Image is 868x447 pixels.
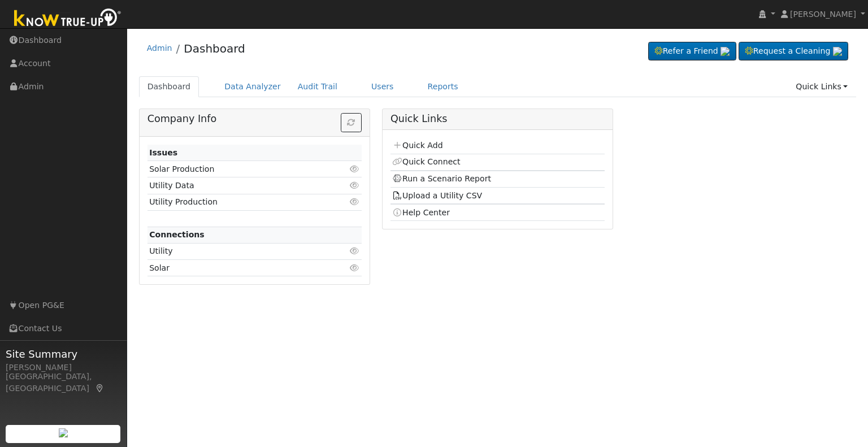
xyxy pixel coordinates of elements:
i: Click to view [350,264,360,272]
img: Know True-Up [8,6,127,32]
td: Utility Data [147,177,327,194]
span: Site Summary [6,346,121,362]
a: Admin [147,44,172,53]
td: Utility [147,243,327,259]
a: Audit Trail [289,76,346,97]
a: Dashboard [184,42,245,55]
img: retrieve [833,47,842,56]
a: Quick Connect [392,157,460,166]
img: retrieve [721,47,730,56]
td: Utility Production [147,194,327,210]
a: Data Analyzer [216,76,289,97]
div: [GEOGRAPHIC_DATA], [GEOGRAPHIC_DATA] [6,371,121,394]
a: Help Center [392,208,450,217]
a: Request a Cleaning [739,42,848,61]
strong: Connections [149,230,205,239]
a: Refer a Friend [648,42,736,61]
span: [PERSON_NAME] [790,10,856,19]
i: Click to view [350,198,360,206]
h5: Quick Links [390,113,605,125]
strong: Issues [149,148,177,157]
i: Click to view [350,181,360,189]
h5: Company Info [147,113,362,125]
div: [PERSON_NAME] [6,362,121,374]
td: Solar [147,260,327,276]
i: Click to view [350,165,360,173]
a: Users [363,76,402,97]
a: Reports [419,76,467,97]
a: Map [95,384,105,393]
i: Click to view [350,247,360,255]
a: Run a Scenario Report [392,174,491,183]
a: Dashboard [139,76,199,97]
td: Solar Production [147,161,327,177]
a: Quick Links [787,76,856,97]
img: retrieve [59,428,68,437]
a: Upload a Utility CSV [392,191,482,200]
a: Quick Add [392,141,442,150]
